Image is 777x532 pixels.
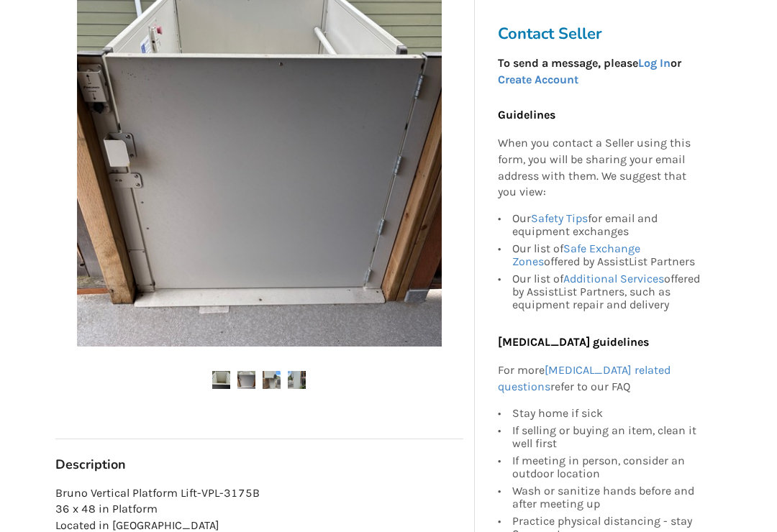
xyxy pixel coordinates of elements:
[498,56,681,86] strong: To send a message, please or
[263,371,281,389] img: bruno vertical platform lift-stairlift-mobility-other-assistlist-listing
[512,242,640,268] a: Safe Exchange Zones
[512,407,704,422] div: Stay home if sick
[498,73,578,86] a: Create Account
[212,371,230,389] img: bruno vertical platform lift-stairlift-mobility-other-assistlist-listing
[531,211,588,225] a: Safety Tips
[512,452,704,482] div: If meeting in person, consider an outdoor location
[638,56,671,70] a: Log In
[498,135,704,201] p: When you contact a Seller using this form, you will be sharing your email address with them. We s...
[498,363,671,393] a: [MEDICAL_DATA] related questions
[563,272,664,285] a: Additional Services
[498,362,704,395] p: For more refer to our FAQ
[288,371,306,389] img: bruno vertical platform lift-stairlift-mobility-other-assistlist-listing
[498,108,555,121] b: Guidelines
[498,24,711,44] h3: Contact Seller
[512,212,704,240] div: Our for email and equipment exchanges
[512,422,704,452] div: If selling or buying an item, clean it well first
[498,335,649,349] b: [MEDICAL_DATA] guidelines
[55,457,463,473] h3: Description
[512,270,704,311] div: Our list of offered by AssistList Partners, such as equipment repair and delivery
[237,371,255,389] img: bruno vertical platform lift-stairlift-mobility-other-assistlist-listing
[512,482,704,513] div: Wash or sanitize hands before and after meeting up
[512,240,704,270] div: Our list of offered by AssistList Partners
